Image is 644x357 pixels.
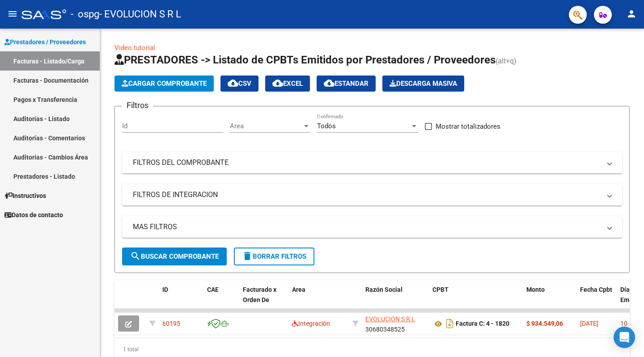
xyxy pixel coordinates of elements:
span: [DATE] [580,320,598,327]
span: Datos de contacto [4,210,63,220]
span: Buscar Comprobante [130,252,219,260]
mat-panel-title: MAS FILTROS [133,222,601,232]
mat-expansion-panel-header: FILTROS DE INTEGRACION [122,184,622,206]
span: Fecha Cpbt [580,286,612,293]
strong: $ 934.549,06 [526,320,563,327]
button: CSV [220,76,258,92]
button: Cargar Comprobante [114,76,214,92]
mat-icon: menu [7,8,18,19]
datatable-header-cell: CAE [203,280,239,319]
div: 30680348525 [365,314,425,333]
span: Monto [526,286,545,293]
span: Area [230,122,302,130]
span: ID [162,286,168,293]
datatable-header-cell: Facturado x Orden De [239,280,288,319]
mat-icon: person [626,8,637,19]
span: PRESTADORES -> Listado de CPBTs Emitidos por Prestadores / Proveedores [114,54,496,66]
datatable-header-cell: Fecha Cpbt [576,280,617,319]
span: Mostrar totalizadores [436,121,500,132]
span: - ospg [71,4,99,24]
button: Descarga Masiva [382,76,464,92]
datatable-header-cell: ID [159,280,203,319]
span: Todos [317,122,336,130]
span: Cargar Comprobante [122,80,207,88]
span: 10 [620,320,627,327]
mat-expansion-panel-header: MAS FILTROS [122,216,622,238]
mat-panel-title: FILTROS DEL COMPROBANTE [133,158,601,168]
span: Instructivos [4,191,46,201]
datatable-header-cell: Monto [523,280,576,319]
span: Area [292,286,305,293]
mat-expansion-panel-header: FILTROS DEL COMPROBANTE [122,152,622,173]
i: Descargar documento [444,316,456,331]
a: Video tutorial [114,44,155,52]
mat-icon: cloud_download [272,78,283,88]
datatable-header-cell: Area [288,280,349,319]
mat-icon: delete [242,251,253,261]
app-download-masive: Descarga masiva de comprobantes (adjuntos) [382,76,464,92]
button: EXCEL [265,76,310,92]
span: - EVOLUCION S R L [99,4,181,24]
button: Buscar Comprobante [122,248,227,265]
span: Borrar Filtros [242,252,306,260]
span: CSV [228,80,251,88]
mat-icon: cloud_download [324,78,335,88]
button: Estandar [317,76,376,92]
span: Estandar [324,80,369,88]
span: EVOLUCION S R L [365,315,415,323]
span: Facturado x Orden De [243,286,276,303]
mat-panel-title: FILTROS DE INTEGRACION [133,190,601,200]
span: Descarga Masiva [390,80,457,88]
span: Integración [292,320,330,327]
datatable-header-cell: Razón Social [362,280,429,319]
span: CPBT [432,286,449,293]
h3: Filtros [122,99,153,112]
span: Prestadores / Proveedores [4,37,86,47]
strong: Factura C: 4 - 1820 [456,320,509,328]
span: (alt+q) [496,57,517,65]
span: EXCEL [272,80,303,88]
mat-icon: cloud_download [228,78,238,88]
datatable-header-cell: CPBT [429,280,523,319]
div: Open Intercom Messenger [614,327,635,348]
mat-icon: search [130,251,141,261]
span: CAE [207,286,219,293]
span: 60195 [162,320,180,327]
button: Borrar Filtros [234,248,314,265]
span: Razón Social [365,286,402,293]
